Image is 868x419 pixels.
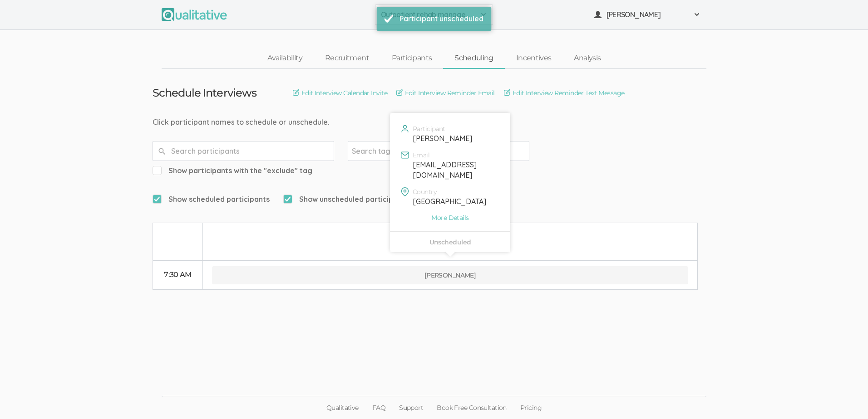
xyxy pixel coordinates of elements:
[380,49,443,68] a: Participants
[352,145,409,157] input: Search tags
[212,266,688,284] button: [PERSON_NAME]
[162,8,227,21] img: Qualitative
[413,133,499,144] div: [PERSON_NAME]
[607,10,688,20] span: [PERSON_NAME]
[365,396,392,419] a: FAQ
[153,117,715,127] div: Click participant names to schedule or unschedule.
[283,194,409,205] span: Show unscheduled participants
[153,166,312,176] span: Show participants with the "exclude" tag
[375,5,493,25] button: Outpatient rehab management of no shows and cancellations
[505,49,563,68] a: Incentives
[399,14,483,24] div: Participant unscheduled
[162,270,193,280] div: 7:30 AM
[588,5,706,25] button: [PERSON_NAME]
[397,239,503,245] div: Unscheduled
[413,189,436,195] span: Country
[397,213,503,222] a: More Details
[212,232,688,241] div: [DATE]
[293,88,387,98] a: Edit Interview Calendar Invite
[513,396,548,419] a: Pricing
[320,396,365,419] a: Qualitative
[400,151,409,160] img: mail.16x16.green.svg
[314,49,380,68] a: Recruitment
[413,196,499,207] div: [GEOGRAPHIC_DATA]
[413,160,499,180] div: [EMAIL_ADDRESS][DOMAIN_NAME]
[153,194,270,205] span: Show scheduled participants
[400,187,409,196] img: mapPin.svg
[392,396,430,419] a: Support
[562,49,612,68] a: Analysis
[396,88,495,98] a: Edit Interview Reminder Email
[823,375,868,419] iframe: Chat Widget
[504,88,625,98] a: Edit Interview Reminder Text Message
[153,141,334,161] input: Search participants
[400,124,409,133] img: user.svg
[430,396,513,419] a: Book Free Consultation
[256,49,314,68] a: Availability
[153,87,256,99] h3: Schedule Interviews
[413,126,445,132] span: Participant
[212,241,688,252] div: [DATE]
[443,49,505,68] a: Scheduling
[413,152,429,158] span: Email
